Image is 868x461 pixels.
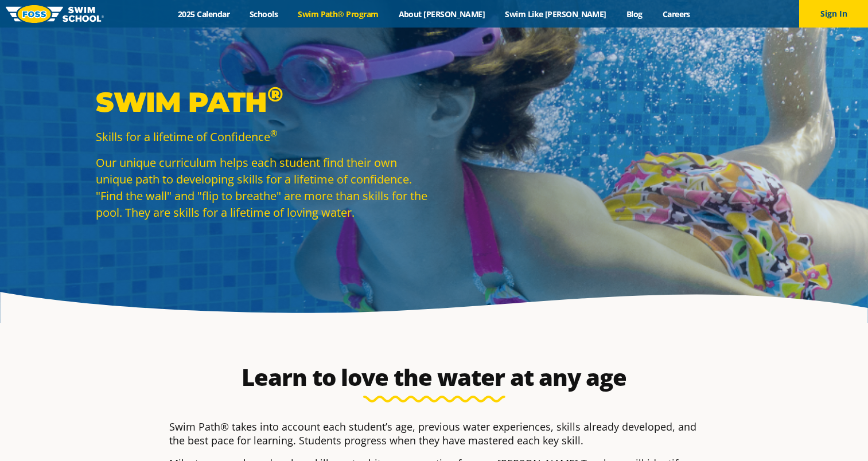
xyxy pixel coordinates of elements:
[388,9,495,19] a: About [PERSON_NAME]
[616,9,652,19] a: Blog
[168,9,240,19] a: 2025 Calendar
[96,85,429,119] p: Swim Path
[240,9,288,19] a: Schools
[96,154,429,221] p: Our unique curriculum helps each student find their own unique path to developing skills for a li...
[96,128,429,145] p: Skills for a lifetime of Confidence
[495,9,617,19] a: Swim Like [PERSON_NAME]
[164,364,705,391] h2: Learn to love the water at any age
[267,81,283,107] sup: ®
[288,9,388,19] a: Swim Path® Program
[6,5,104,23] img: FOSS Swim School Logo
[169,420,699,447] p: Swim Path® takes into account each student’s age, previous water experiences, skills already deve...
[652,9,700,19] a: Careers
[270,127,277,139] sup: ®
